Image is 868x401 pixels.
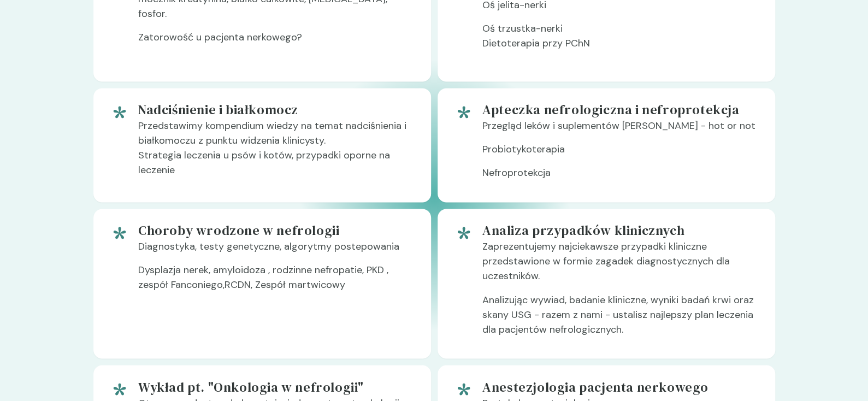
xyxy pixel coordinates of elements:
h5: Wykład pt. "Onkologia w nefrologii" [138,378,414,396]
p: Diagnostyka, testy genetyczne, algorytmy postepowania [138,239,414,263]
p: Oś trzustka-nerki Dietoterapia przy PChN [482,21,758,60]
p: Zatorowość u pacjenta nerkowego? [138,30,414,54]
p: Nefroprotekcja [482,166,758,189]
p: Analizując wywiad, badanie kliniczne, wyniki badań krwi oraz skany USG - razem z nami - ustalisz ... [482,292,758,345]
h5: Anestezjologia pacjenta nerkowego [482,378,758,396]
p: Zaprezentujemy najciekawsze przypadki kliniczne przedstawione w formie zagadek diagnostycznych dl... [482,239,758,292]
p: Probiotykoterapia [482,142,758,166]
h5: Nadciśnienie i białkomocz [138,101,414,119]
p: Dysplazja nerek, amyloidoza , rodzinne nefropatie, PKD , zespół Fanconiego,RCDN, Zespół martwicowy [138,263,414,301]
p: Przedstawimy kompendium wiedzy na temat nadciśnienia i białkomoczu z punktu widzenia klinicysty. ... [138,119,414,186]
h5: Analiza przypadków klinicznych [482,222,758,239]
h5: Apteczka nefrologiczna i nefroprotekcja [482,101,758,119]
h5: Choroby wrodzone w nefrologii [138,222,414,239]
p: Przegląd leków i suplementów [PERSON_NAME] - hot or not [482,119,758,142]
